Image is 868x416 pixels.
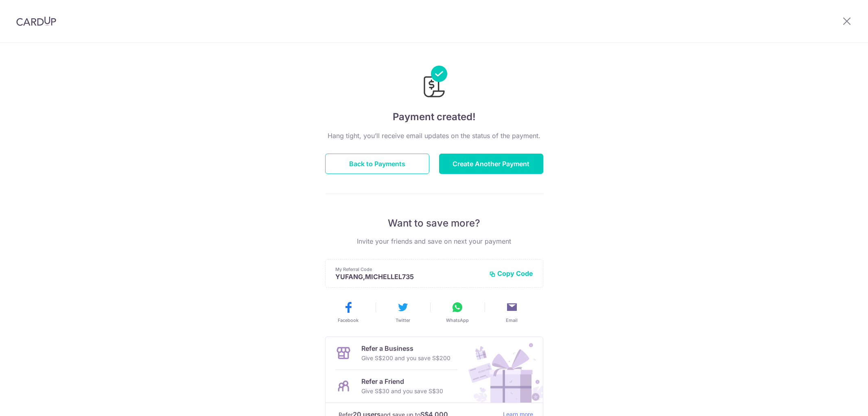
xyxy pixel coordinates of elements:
button: Create Another Payment [439,154,543,174]
button: Back to Payments [325,154,429,174]
button: Email [488,301,536,324]
span: Facebook [338,317,359,324]
button: Twitter [379,301,427,324]
p: Want to save more? [325,217,543,230]
p: Give S$200 and you save S$200 [361,353,450,363]
button: Facebook [324,301,372,324]
span: Email [506,317,518,324]
img: Payments [421,66,447,100]
img: CardUp [16,16,56,26]
p: YUFANG,MICHELLEL735 [335,273,483,281]
p: Hang tight, you’ll receive email updates on the status of the payment. [325,131,543,141]
p: Refer a Business [361,343,450,353]
p: My Referral Code [335,266,483,273]
p: Give S$30 and you save S$30 [361,386,443,396]
img: Refer [461,337,543,403]
p: Invite your friends and save on next your payment [325,236,543,246]
button: Copy Code [489,269,533,277]
button: WhatsApp [433,301,481,324]
p: Refer a Friend [361,376,443,386]
span: WhatsApp [446,317,469,324]
h4: Payment created! [325,110,543,124]
span: Twitter [396,317,410,324]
